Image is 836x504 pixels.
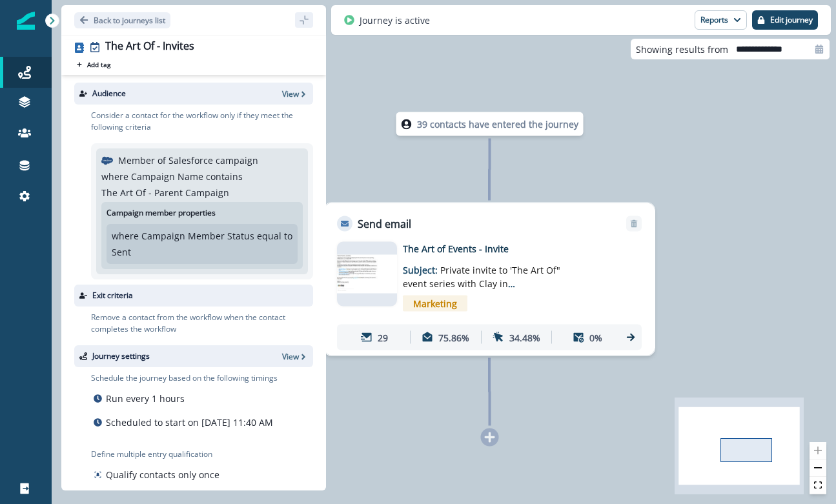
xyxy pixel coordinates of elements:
[106,468,219,481] p: Qualify contacts only once
[403,256,564,290] p: Subject:
[92,290,133,301] p: Exit criteria
[438,330,469,344] p: 75.86%
[105,40,194,54] div: The Art Of - Invites
[282,351,299,362] p: View
[752,10,818,30] button: Edit journey
[91,312,313,335] p: Remove a contact from the workflow when the contact completes the workflow
[282,351,308,362] button: View
[489,139,490,201] g: Edge from node-dl-count to 06d3f259-87cd-4a38-a17c-9d1d466850a6
[131,170,203,183] p: Campaign Name
[295,12,313,28] button: sidebar collapse toggle
[17,12,35,30] img: Inflection
[282,88,308,99] button: View
[91,449,222,460] p: Define multiple entry qualification
[417,117,578,131] p: 39 contacts have entered the journey
[489,358,490,426] g: Edge from 06d3f259-87cd-4a38-a17c-9d1d466850a6 to node-add-under-89883c67-b5be-433f-8ba7-42aff701...
[91,110,313,133] p: Consider a contact for the workflow only if they meet the following criteria
[92,88,126,99] p: Audience
[257,229,292,243] p: equal to
[770,15,813,25] p: Edit journey
[107,207,216,219] p: Campaign member properties
[509,330,540,344] p: 34.48%
[337,255,397,294] img: email asset unavailable
[112,245,131,259] p: Sent
[112,229,139,243] p: where
[94,15,165,26] p: Back to journeys list
[403,264,560,303] span: Private invite to 'The Art Of" event series with Clay in [GEOGRAPHIC_DATA]
[360,14,430,27] p: Journey is active
[636,43,728,56] p: Showing results from
[403,296,467,312] span: Marketing
[358,216,411,232] p: Send email
[206,170,243,183] p: contains
[810,459,826,477] button: zoom out
[106,392,185,405] p: Run every 1 hours
[91,372,278,384] p: Schedule the journey based on the following timings
[74,59,113,70] button: Add tag
[101,186,229,199] p: The Art Of - Parent Campaign
[695,10,747,30] button: Reports
[323,203,655,356] div: Send emailRemoveemail asset unavailableThe Art of Events - InviteSubject: Private invite to 'The ...
[118,154,258,167] p: Member of Salesforce campaign
[141,229,254,243] p: Campaign Member Status
[810,477,826,494] button: fit view
[101,170,128,183] p: where
[282,88,299,99] p: View
[92,350,150,362] p: Journey settings
[403,242,609,256] p: The Art of Events - Invite
[106,416,273,429] p: Scheduled to start on [DATE] 11:40 AM
[366,112,614,136] div: 39 contacts have entered the journey
[378,330,388,344] p: 29
[589,330,602,344] p: 0%
[74,12,170,28] button: Go back
[87,61,110,68] p: Add tag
